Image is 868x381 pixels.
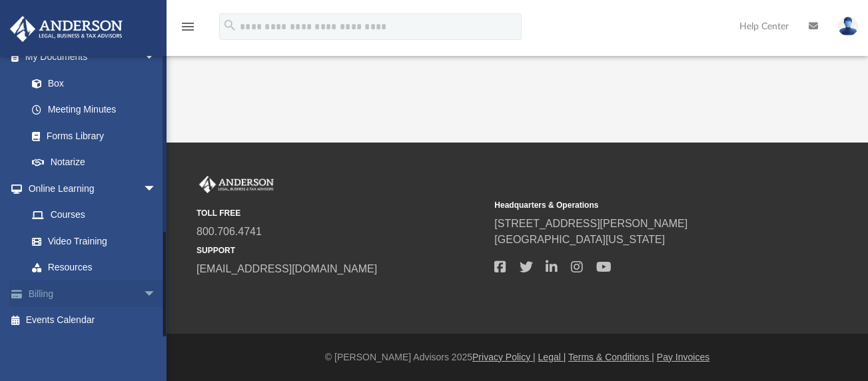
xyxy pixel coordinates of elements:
span: arrow_drop_down [143,280,170,308]
div: © [PERSON_NAME] Advisors 2025 [167,350,868,364]
img: User Pic [838,17,858,36]
a: [EMAIL_ADDRESS][DOMAIN_NAME] [197,263,377,274]
a: Box [19,70,163,97]
i: menu [180,19,196,35]
small: SUPPORT [197,244,485,256]
a: Forms Library [19,123,163,149]
a: [STREET_ADDRESS][PERSON_NAME] [494,218,687,229]
a: Terms & Conditions | [568,352,654,362]
a: Courses [19,202,170,228]
a: Video Training [19,228,163,254]
a: Privacy Policy | [472,352,536,362]
img: Anderson Advisors Platinum Portal [6,16,127,42]
a: Resources [19,254,170,281]
img: Anderson Advisors Platinum Portal [197,176,276,193]
a: Legal | [538,352,566,362]
a: menu [180,25,196,35]
a: Online Learningarrow_drop_down [9,175,170,202]
a: Meeting Minutes [19,97,170,123]
a: My Documentsarrow_drop_down [9,44,170,71]
a: [GEOGRAPHIC_DATA][US_STATE] [494,234,665,245]
small: Headquarters & Operations [494,199,783,211]
i: search [222,18,237,33]
small: TOLL FREE [197,207,485,219]
a: Notarize [19,149,170,176]
span: arrow_drop_down [143,44,170,71]
a: 800.706.4741 [197,226,262,237]
span: arrow_drop_down [143,175,170,202]
a: Billingarrow_drop_down [9,280,177,307]
a: Pay Invoices [657,352,709,362]
a: Events Calendar [9,307,177,334]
